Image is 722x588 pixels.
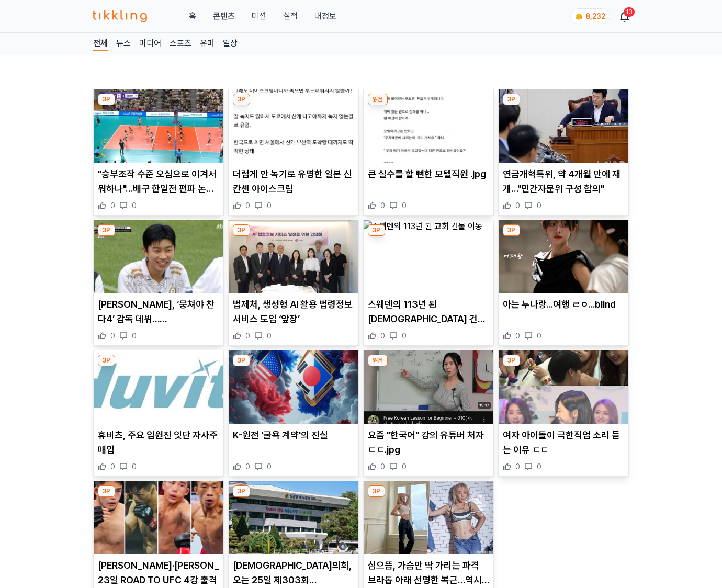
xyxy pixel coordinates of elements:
[229,89,358,163] img: 더럽게 안 녹기로 유명한 일본 신칸센 아이스크림
[139,37,161,51] a: 미디어
[363,350,494,477] div: 읽음 요즘 "한국어" 강의 유튜버 처자ㄷㄷ.jpg 요즘 "한국어" 강의 유튜버 처자ㄷㄷ.jpg 0 0
[229,350,358,424] img: K-원전 '굴욕 계약'의 진실
[98,558,219,587] p: [PERSON_NAME]·[PERSON_NAME]·[PERSON_NAME]·[PERSON_NAME], 23일 ROAD TO UFC 4강 출격
[499,89,628,163] img: 연금개혁특위, 약 4개월 만에 재개…"민간자문위 구성 합의"
[93,220,224,346] div: 3P 임영웅, ‘뭉쳐야 찬다4’ 감독 데뷔…안정환과 ‘축구 전설’들과 맞대결 [PERSON_NAME], ‘뭉쳐야 찬다4’ 감독 데뷔…[PERSON_NAME]과 ‘축구 전설’들...
[537,200,541,211] span: 0
[229,220,358,293] img: 법제처, 생성형 AI 활용 법령정보 서비스 도입 ‘앞장’
[537,331,541,341] span: 0
[499,220,628,293] img: 아는 누나랑...여행 ㄹㅇ...blind
[267,331,272,341] span: 0
[498,89,629,216] div: 3P 연금개혁특위, 약 4개월 만에 재개…"민간자문위 구성 합의" 연금개혁특위, 약 4개월 만에 재개…"민간자문위 구성 합의" 0 0
[585,12,605,20] span: 8,232
[537,461,541,472] span: 0
[499,350,628,424] img: 여자 아이돌이 극한직업 소리 듣는 이유 ㄷㄷ
[98,94,115,105] div: 3P
[228,220,359,346] div: 3P 법제처, 생성형 AI 활용 법령정보 서비스 도입 ‘앞장’ 법제처, 생성형 AI 활용 법령정보 서비스 도입 ‘앞장’ 0 0
[364,220,493,293] img: 스웨덴의 113년 된 교회 건물 이동
[98,355,115,366] div: 3P
[189,10,196,22] a: 홈
[233,485,250,497] div: 3P
[364,89,493,163] img: 큰 실수를 할 뻔한 모텔직원 .jpg
[515,331,520,341] span: 0
[223,37,238,51] a: 일상
[252,10,266,22] button: 미션
[368,297,489,326] p: 스웨덴의 113년 된 [DEMOGRAPHIC_DATA] 건물 이동
[233,428,354,443] p: K-원전 '굴욕 계약'의 진실
[498,220,629,346] div: 3P 아는 누나랑...여행 ㄹㅇ...blind 아는 누나랑...여행 ㄹㅇ...blind 0 0
[621,10,629,22] a: 13
[213,10,235,22] a: 콘텐츠
[363,89,494,216] div: 읽음 큰 실수를 할 뻔한 모텔직원 .jpg 큰 실수를 할 뻔한 모텔직원 .jpg 0 0
[228,89,359,216] div: 3P 더럽게 안 녹기로 유명한 일본 신칸센 아이스크림 더럽게 안 녹기로 유명한 일본 신칸센 아이스크림 0 0
[402,331,407,341] span: 0
[98,167,219,196] p: "승부조작 수준 오심으로 이겨서 뭐하나"…배구 한일전 편파 논란에 분노
[380,200,385,211] span: 0
[245,461,250,472] span: 0
[94,481,223,555] img: 윤창민·김상욱·박재현·장윤성, 23일 ROAD TO UFC 4강 출격
[364,350,493,424] img: 요즘 "한국어" 강의 유튜버 처자ㄷㄷ.jpg
[170,37,191,51] a: 스포츠
[380,331,385,341] span: 0
[363,220,494,346] div: 3P 스웨덴의 113년 된 교회 건물 이동 스웨덴의 113년 된 [DEMOGRAPHIC_DATA] 건물 이동 0 0
[132,200,137,211] span: 0
[368,94,388,105] div: 읽음
[116,37,131,51] a: 뉴스
[368,485,385,497] div: 3P
[570,8,608,24] a: coin 8,232
[98,224,115,236] div: 3P
[94,89,223,163] img: "승부조작 수준 오심으로 이겨서 뭐하나"…배구 한일전 편파 논란에 분노
[93,350,224,477] div: 3P 휴비츠, 주요 임원진 잇단 자사주 매입 휴비츠, 주요 임원진 잇단 자사주 매입 0 0
[503,355,520,366] div: 3P
[575,13,583,21] img: coin
[624,7,635,17] div: 13
[368,167,489,182] p: 큰 실수를 할 뻔한 모텔직원 .jpg
[503,428,624,457] p: 여자 아이돌이 극한직업 소리 듣는 이유 ㄷㄷ
[364,481,493,555] img: 심으뜸, 가슴만 딱 가리는 파격 브라톱 아래 선명한 복근…역시 '운동 여신'
[314,10,336,22] a: 내정보
[368,355,388,366] div: 읽음
[515,200,520,211] span: 0
[368,224,385,236] div: 3P
[503,297,624,312] p: 아는 누나랑...여행 ㄹㅇ...blind
[233,558,354,587] p: [DEMOGRAPHIC_DATA]의회, 오는 25일 제303회 [DEMOGRAPHIC_DATA] 개회
[267,461,272,472] span: 0
[200,37,215,51] a: 유머
[93,37,108,51] a: 전체
[503,167,624,196] p: 연금개혁특위, 약 4개월 만에 재개…"민간자문위 구성 합의"
[368,558,489,587] p: 심으뜸, 가슴만 딱 가리는 파격 브라톱 아래 선명한 복근…역시 '운동 여신'
[267,200,272,211] span: 0
[498,350,629,477] div: 3P 여자 아이돌이 극한직업 소리 듣는 이유 ㄷㄷ 여자 아이돌이 극한직업 소리 듣는 이유 ㄷㄷ 0 0
[245,200,250,211] span: 0
[94,220,223,293] img: 임영웅, ‘뭉쳐야 찬다4’ 감독 데뷔…안정환과 ‘축구 전설’들과 맞대결
[233,94,250,105] div: 3P
[93,10,147,22] img: 티끌링
[233,224,250,236] div: 3P
[98,485,115,497] div: 3P
[515,461,520,472] span: 0
[503,94,520,105] div: 3P
[283,10,298,22] a: 실적
[98,297,219,326] p: [PERSON_NAME], ‘뭉쳐야 찬다4’ 감독 데뷔…[PERSON_NAME]과 ‘축구 전설’들과 맞대결
[98,428,219,457] p: 휴비츠, 주요 임원진 잇단 자사주 매입
[229,481,358,555] img: 인천시의회, 오는 25일 제303회 임시회 개회
[402,461,407,472] span: 0
[402,200,407,211] span: 0
[110,331,115,341] span: 0
[368,428,489,457] p: 요즘 "한국어" 강의 유튜버 처자ㄷㄷ.jpg
[132,461,137,472] span: 0
[503,224,520,236] div: 3P
[245,331,250,341] span: 0
[94,350,223,424] img: 휴비츠, 주요 임원진 잇단 자사주 매입
[132,331,137,341] span: 0
[233,355,250,366] div: 3P
[228,350,359,477] div: 3P K-원전 '굴욕 계약'의 진실 K-원전 '굴욕 계약'의 진실 0 0
[233,167,354,196] p: 더럽게 안 녹기로 유명한 일본 신칸센 아이스크림
[110,200,115,211] span: 0
[93,89,224,216] div: 3P "승부조작 수준 오심으로 이겨서 뭐하나"…배구 한일전 편파 논란에 분노 "승부조작 수준 오심으로 이겨서 뭐하나"…배구 한일전 편파 논란에 분노 0 0
[233,297,354,326] p: 법제처, 생성형 AI 활용 법령정보 서비스 도입 ‘앞장’
[110,461,115,472] span: 0
[380,461,385,472] span: 0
